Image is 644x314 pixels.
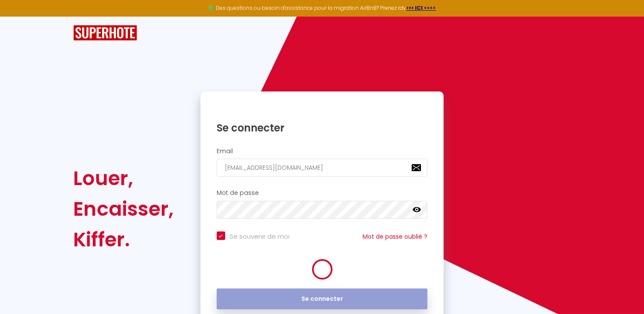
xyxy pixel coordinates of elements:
div: Kiffer. [73,224,174,255]
h2: Email [217,148,428,155]
h2: Mot de passe [217,189,428,197]
div: Louer, [73,163,174,194]
a: >>> ICI <<<< [406,4,436,11]
div: Encaisser, [73,194,174,224]
h1: Se connecter [217,121,428,134]
input: Ton Email [217,159,428,177]
button: Se connecter [217,288,428,310]
a: Mot de passe oublié ? [363,232,427,241]
img: SuperHote logo [73,25,137,41]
